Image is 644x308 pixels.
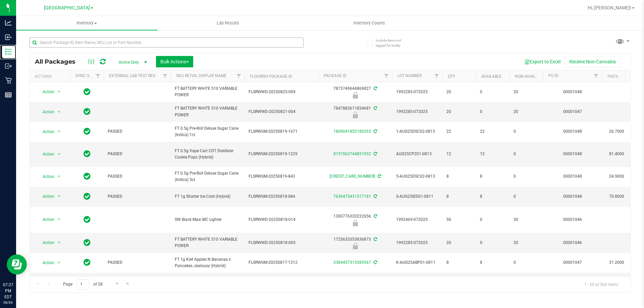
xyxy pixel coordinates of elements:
span: [GEOGRAPHIC_DATA] [44,5,90,11]
inline-svg: Reports [5,91,12,98]
span: 1992285-072025 [396,109,438,115]
span: In Sync [84,258,91,267]
a: Filter [431,70,442,82]
div: Newly Received [317,92,393,99]
a: 8157063744851932 [333,151,371,156]
a: [CREDIT_CARD_NUMBER] [330,174,375,179]
span: Action [37,258,55,267]
a: Package ID [324,73,346,78]
a: 00001046 [563,217,582,222]
a: Filter [233,70,245,82]
span: 22 [480,128,505,135]
span: Action [37,107,55,117]
span: 20 [514,109,539,115]
a: 00001048 [563,89,582,94]
a: Filter [93,70,104,82]
span: PASSED [108,173,167,180]
span: Sync from Compliance System [373,237,377,242]
span: Inventory Counts [344,20,394,26]
inline-svg: Inventory [5,48,12,55]
a: Inventory Counts [299,16,440,30]
a: Lot Number [397,73,422,78]
span: Sync from Compliance System [373,106,377,111]
a: 00001047 [563,260,582,265]
span: PASSED [108,193,167,200]
span: 8 [480,259,505,266]
span: In Sync [84,87,91,97]
a: 00001048 [563,194,582,199]
span: 20 [446,240,472,246]
span: select [55,192,63,201]
button: Receive Non-Cannabis [565,56,620,67]
span: Action [37,149,55,159]
a: Lab Results [157,16,299,30]
a: Qty [448,74,455,79]
div: Actions [35,74,67,79]
div: 1725632053836873 [317,236,393,249]
span: FT BATTERY WHITE 510 VARIABLE POWER [175,105,240,118]
span: In Sync [84,127,91,136]
span: Sync from Compliance System [373,214,377,219]
a: Filter [381,70,392,82]
span: 50 [446,217,472,223]
span: 50 [514,217,539,223]
span: 70.8000 [606,192,628,201]
a: 3384457315385567 [333,260,371,265]
span: 0 [514,259,539,266]
iframe: Resource center [7,254,27,274]
button: Bulk Actions [156,56,193,67]
span: select [55,215,63,224]
span: FT 0.5g Pre-Roll Deluxe Sugar Cane (Indica) 1ct [175,125,240,138]
a: 00001047 [563,109,582,114]
span: Sync from Compliance System [373,151,377,156]
div: Newly Received [317,112,393,118]
span: 12 [480,151,505,157]
span: 0 [514,173,539,180]
span: 0 [480,109,505,115]
span: Action [37,127,55,136]
span: 0 [514,128,539,135]
a: Inventory [16,16,157,30]
a: Sync Status [75,73,101,78]
span: 12 [446,151,472,157]
a: 00001048 [563,129,582,134]
a: THC% [607,74,618,79]
span: AUG25CPZ01-0813 [396,151,438,157]
span: 24.9000 [606,172,628,181]
a: PO ID [548,73,558,78]
a: 00001048 [563,174,582,179]
a: 00001048 [563,151,582,156]
inline-svg: Outbound [5,63,12,69]
span: 0 [480,240,505,246]
p: 07:27 PM EDT [3,282,13,300]
span: 20 [446,109,472,115]
a: 1809041852180293 [333,129,371,134]
input: 1 [77,279,89,290]
a: Available [481,74,501,79]
span: 8 [446,259,472,266]
span: 26.7000 [606,127,628,136]
span: 1992285-072025 [396,240,438,246]
span: Lab Results [208,20,248,26]
span: PASSED [108,259,167,266]
inline-svg: Retail [5,77,12,84]
span: Sync from Compliance System [373,86,377,91]
span: In Sync [84,238,91,247]
a: Sku Retail Display Name [176,73,226,78]
span: select [55,127,63,136]
span: In Sync [84,215,91,224]
span: 1-AUG25DSC02-0813 [396,128,438,135]
a: Go to the next page [112,279,122,288]
button: Export to Excel [520,56,565,67]
span: In Sync [84,149,91,159]
span: 8 [480,193,505,200]
span: Action [37,238,55,247]
span: 8 [446,193,472,200]
input: Search Package ID, Item Name, SKU, Lot or Part Number... [30,38,304,48]
inline-svg: Analytics [5,19,12,26]
span: All Packages [35,58,82,65]
div: Newly Received [317,220,393,226]
span: Sync from Compliance System [373,129,377,134]
span: FLSRWWD-20250818-014 [249,217,314,223]
span: 31.2000 [606,258,628,267]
